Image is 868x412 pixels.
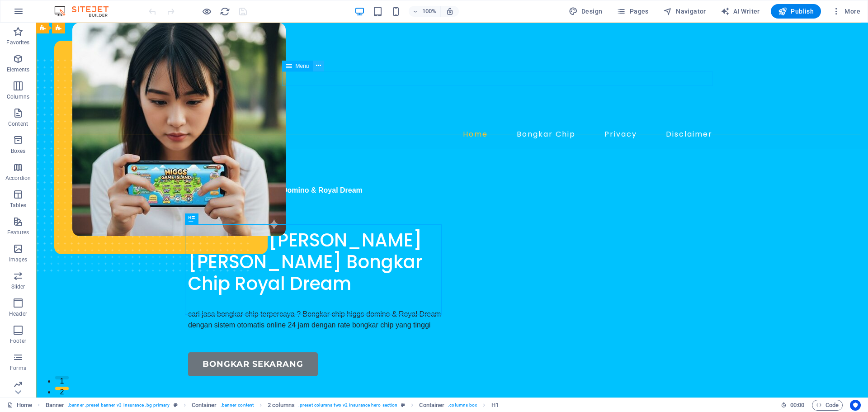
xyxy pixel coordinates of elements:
span: 00 00 [790,400,804,411]
span: Pages [617,7,648,16]
span: . banner-content [221,400,254,411]
p: Boxes [11,147,26,155]
span: . preset-columns-two-v2-insurance-hero-section [298,400,397,411]
span: Menu [296,63,309,69]
button: Click here to leave preview mode and continue editing [201,6,212,17]
span: Click to select. Double-click to edit [268,400,295,411]
span: Code [816,400,839,411]
p: Content [8,120,28,128]
button: reload [219,6,230,17]
span: . banner .preset-banner-v3-insurance .bg-primary [68,400,170,411]
p: Columns [7,93,29,100]
button: More [828,4,864,19]
nav: breadcrumb [46,400,499,411]
i: Reload page [220,6,230,17]
img: Editor Logo [52,6,120,17]
button: Navigator [660,4,710,19]
span: Click to select. Double-click to edit [491,400,499,411]
button: Usercentrics [850,400,861,411]
h6: Session time [781,400,805,411]
button: Design [565,4,606,19]
p: Slider [11,283,25,290]
button: 100% [409,6,441,17]
span: . columns-box [448,400,477,411]
button: Pages [613,4,652,19]
i: This element is a customizable preset [174,403,178,407]
i: On resize automatically adjust zoom level to fit chosen device. [446,7,454,15]
span: Design [569,7,603,16]
span: AI Writer [721,7,760,16]
button: 2 [19,364,33,368]
p: Elements [7,66,30,73]
p: Footer [10,337,26,345]
h6: 100% [422,6,437,17]
span: More [832,7,860,16]
a: Click to cancel selection. Double-click to open Pages [7,400,32,411]
div: Design (Ctrl+Alt+Y) [565,4,606,19]
p: Features [7,229,29,236]
button: Publish [771,4,821,19]
p: Images [9,256,28,263]
p: Favorites [6,39,29,46]
span: : [797,402,798,408]
span: Click to select. Double-click to edit [419,400,444,411]
p: Tables [10,202,26,209]
span: Navigator [663,7,706,16]
span: Click to select. Double-click to edit [192,400,217,411]
span: Click to select. Double-click to edit [46,400,65,411]
p: Header [9,310,27,317]
span: Publish [778,7,814,16]
i: This element is a customizable preset [401,403,405,407]
p: Forms [10,365,26,372]
button: 1 [19,353,33,357]
p: Accordion [5,175,31,182]
button: Code [812,400,843,411]
button: AI Writer [717,4,764,19]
